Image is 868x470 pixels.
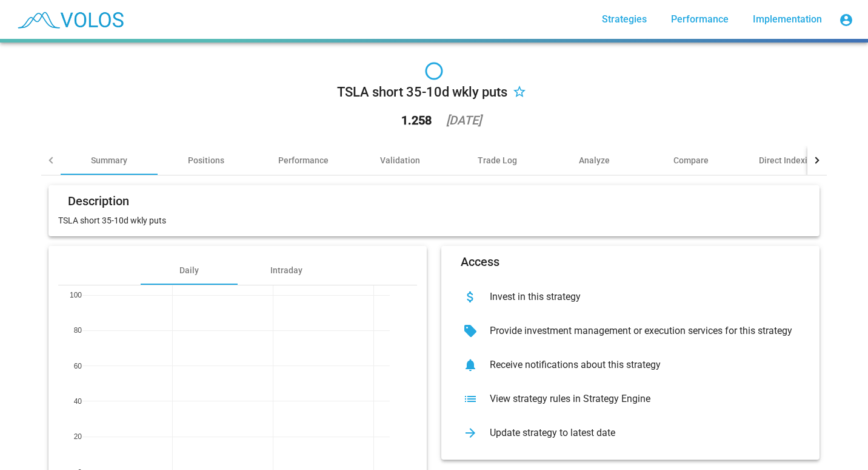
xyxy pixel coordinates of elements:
mat-card-title: Access [461,256,499,268]
button: Provide investment management or execution services for this strategy [451,314,810,348]
div: Receive notifications about this strategy [480,359,800,371]
button: Receive notifications about this strategy [451,348,810,382]
div: Positions [188,154,224,166]
button: View strategy rules in Strategy Engine [451,382,810,416]
a: Implementation [743,9,832,30]
div: Summary [91,154,127,166]
mat-icon: account_circle [839,13,853,27]
div: 1.258 [401,114,432,126]
div: Intraday [270,264,302,276]
div: View strategy rules in Strategy Engine [480,393,800,405]
div: Provide investment management or execution services for this strategy [480,325,800,337]
div: Trade Log [478,154,517,166]
div: Compare [673,154,709,166]
mat-icon: arrow_forward [461,423,480,443]
div: Analyze [579,154,610,166]
p: TSLA short 35-10d wkly puts [58,214,810,226]
div: TSLA short 35-10d wkly puts [337,83,507,102]
a: Strategies [592,9,656,30]
div: Update strategy to latest date [480,427,800,439]
a: Performance [661,9,738,30]
div: Daily [179,264,199,276]
div: [DATE] [446,114,481,126]
div: Performance [278,154,329,166]
div: Invest in this strategy [480,291,800,303]
span: Performance [671,13,729,25]
button: Invest in this strategy [451,280,810,314]
span: Implementation [753,13,822,25]
mat-icon: attach_money [461,287,480,307]
span: Strategies [602,13,647,25]
mat-icon: star_border [512,86,527,100]
img: blue_transparent.png [10,4,130,35]
div: Validation [380,154,420,166]
mat-icon: sell [461,321,480,341]
div: Direct Indexing [759,154,817,166]
mat-icon: list [461,389,480,409]
mat-card-title: Description [68,195,129,207]
mat-icon: notifications [461,355,480,375]
button: Update strategy to latest date [451,416,810,450]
